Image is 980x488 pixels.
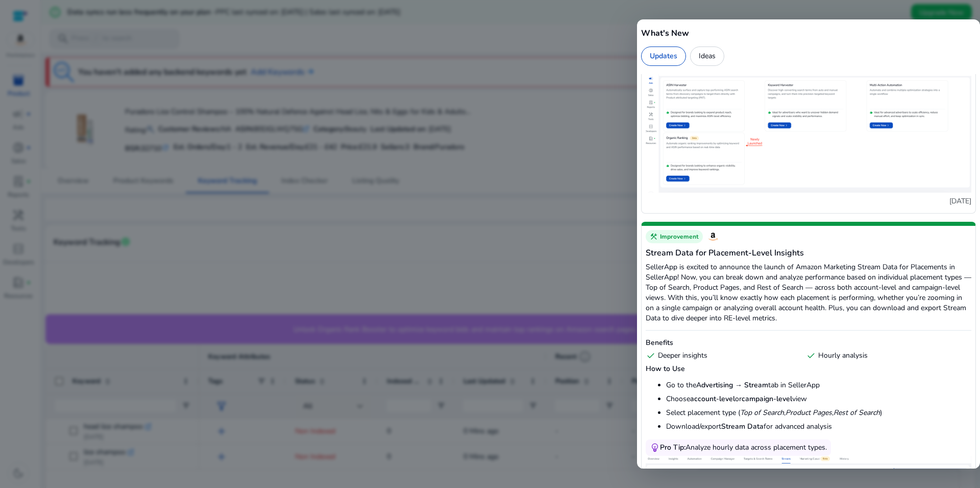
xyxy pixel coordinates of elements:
[721,422,764,431] strong: Stream Data
[650,233,658,241] span: construction
[650,443,660,453] span: emoji_objects
[834,408,880,417] em: Rest of Search
[646,55,971,193] img: Organic Ranking Automation for Share of Voice
[660,443,685,452] span: Pro Tip:
[666,394,971,404] li: Choose or view
[646,338,971,348] h6: Benefits
[646,351,802,361] div: Deeper insights
[646,196,971,206] p: [DATE]
[690,394,735,404] strong: account-level
[646,247,971,259] h5: Stream Data for Placement-Level Insights
[660,443,827,453] div: Analyze hourly data across placement types.
[742,394,792,404] strong: campaign-level
[660,233,699,241] span: Improvement
[641,47,686,66] div: Updates
[646,364,971,374] h6: How to Use
[786,408,832,417] em: Product Pages
[690,47,724,66] div: Ideas
[806,351,816,361] span: check
[707,230,719,243] img: Amazon
[740,408,784,417] em: Top of Search
[646,351,656,361] span: check
[666,422,971,432] li: Download/export for advanced analysis
[806,351,962,361] div: Hourly analysis
[666,408,971,418] li: Select placement type ( , , )
[696,380,768,390] strong: Advertising → Stream
[641,27,976,39] h5: What's New
[666,380,971,390] li: Go to the tab in SellerApp
[646,262,971,323] p: SellerApp is excited to announce the launch of Amazon Marketing Stream Data for Placements in Sel...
